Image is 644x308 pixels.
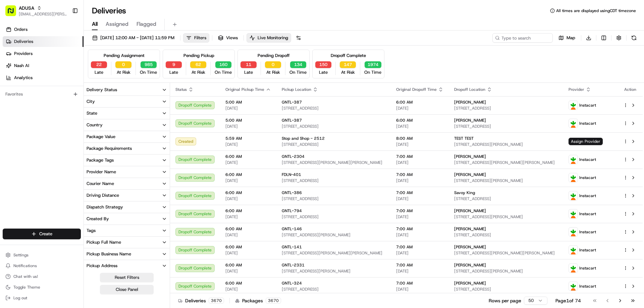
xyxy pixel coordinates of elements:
span: [DATE] [396,268,443,274]
div: Delivery Status [87,87,117,93]
div: Pending Pickup [183,53,214,59]
span: 7:00 AM [396,281,443,286]
span: 8:00 AM [396,136,443,141]
button: City [84,96,170,107]
span: Instacart [579,211,596,217]
div: State [87,110,97,116]
span: GNTL-386 [282,190,302,195]
button: 0 [115,61,131,68]
span: All times are displayed using CDT timezone [556,8,636,13]
img: profile_instacart_ahold_partner.png [569,209,578,218]
span: [STREET_ADDRESS] [282,178,385,183]
span: On Time [215,69,232,75]
button: State [84,108,170,119]
span: [EMAIL_ADDRESS][PERSON_NAME][DOMAIN_NAME] [19,11,67,17]
div: Driving Distance [87,192,119,198]
div: Favorites [3,89,81,100]
button: Country [84,119,170,131]
span: 6:00 AM [225,190,271,195]
button: Package Value [84,131,170,142]
span: Savoy King [454,190,475,195]
span: [STREET_ADDRESS] [282,124,385,129]
div: Country [87,122,103,128]
div: Provider Name [87,169,116,175]
button: Reset Filters [100,273,154,282]
div: Pending Assignment22Late0At Risk985On Time [88,50,160,78]
span: Instacart [579,229,596,235]
button: 22 [91,61,107,68]
span: [STREET_ADDRESS] [454,124,558,129]
span: Late [95,69,103,75]
a: 💻API Documentation [54,95,110,107]
span: 6:00 AM [396,118,443,123]
span: Create [39,231,52,237]
span: Pylon [67,114,81,119]
span: 6:00 AM [225,226,271,232]
span: [STREET_ADDRESS] [282,214,385,220]
button: Driving Distance [84,190,170,201]
button: ADUSA [19,5,34,11]
div: We're available if you need us! [23,71,85,76]
span: [STREET_ADDRESS] [454,106,558,111]
span: Deliveries [14,39,33,45]
span: Instacart [579,103,596,108]
span: Live Monitoring [258,35,288,41]
span: All [92,20,98,28]
button: Views [215,33,241,43]
button: Package Tags [84,155,170,166]
p: Welcome 👋 [7,27,122,38]
input: Type to search [492,33,553,43]
span: FDLN-401 [282,172,301,177]
span: Log out [13,295,27,301]
div: City [87,99,95,105]
div: Courier Name [87,181,114,187]
div: 3670 [266,298,281,304]
span: [STREET_ADDRESS] [454,196,558,201]
span: Map [567,35,575,41]
img: profile_instacart_ahold_partner.png [569,282,578,291]
span: 6:00 AM [225,262,271,268]
a: Powered byPylon [47,113,81,119]
span: [DATE] [225,142,271,147]
div: Pending Pickup9Late62At Risk160On Time [163,50,235,78]
span: [STREET_ADDRESS] [454,287,558,292]
span: Instacart [579,157,596,162]
span: [PERSON_NAME] [454,262,486,268]
span: [PERSON_NAME] [454,172,486,177]
span: GNTL-2331 [282,262,305,268]
span: [DATE] [225,268,271,274]
span: Chat with us! [13,274,38,279]
span: 7:00 AM [396,226,443,232]
span: [DATE] [396,178,443,183]
span: At Risk [117,69,130,75]
span: [DATE] [396,196,443,201]
a: Orders [3,24,84,35]
button: Provider Name [84,166,170,178]
span: [STREET_ADDRESS][PERSON_NAME] [454,268,558,274]
span: On Time [140,69,157,75]
span: [PERSON_NAME] [454,100,486,105]
div: Pickup Business Name [87,251,131,257]
button: 62 [190,61,206,68]
span: Views [226,35,238,41]
p: Rows per page [489,297,521,304]
span: [DATE] [396,232,443,238]
span: GNTL-2304 [282,154,305,159]
div: Pickup Full Name [87,239,121,245]
img: profile_instacart_ahold_partner.png [569,191,578,200]
span: [STREET_ADDRESS] [454,232,558,238]
button: Package Requirements [84,143,170,154]
span: [STREET_ADDRESS] [282,196,385,201]
span: [DATE] [225,178,271,183]
span: GNTL-324 [282,281,302,286]
a: Analytics [3,72,84,83]
button: 0 [265,61,281,68]
div: Pending Dropoff11Late0At Risk134On Time [237,50,310,78]
span: Instacart [579,284,596,289]
span: [DATE] [225,232,271,238]
button: Filters [183,33,209,43]
span: GNTL-794 [282,208,302,213]
div: Deliveries [178,297,224,304]
span: [DATE] [225,124,271,129]
div: Pending Assignment [104,53,145,59]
